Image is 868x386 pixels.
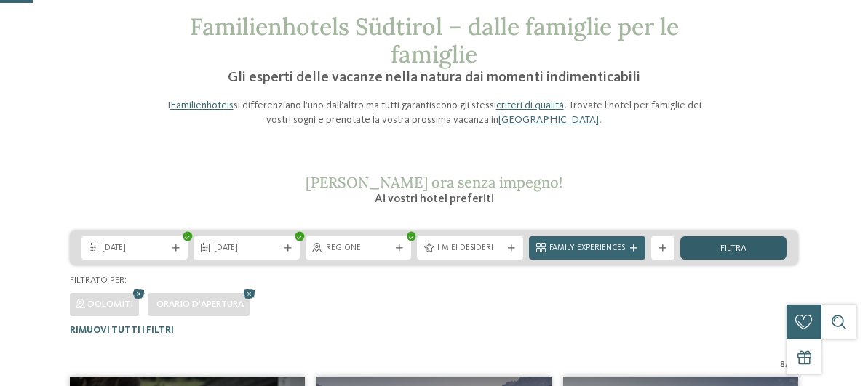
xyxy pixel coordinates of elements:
span: filtra [720,244,746,254]
span: Familienhotels Südtirol – dalle famiglie per le famiglie [190,12,679,69]
span: [PERSON_NAME] ora senza impegno! [306,173,562,191]
span: / [785,360,789,371]
a: [GEOGRAPHIC_DATA] [498,115,599,125]
span: 8 [780,360,785,371]
span: [DATE] [102,243,167,254]
span: Regione [326,243,391,254]
span: Rimuovi tutti i filtri [70,326,174,335]
span: Family Experiences [549,243,625,254]
span: Ai vostri hotel preferiti [375,193,494,205]
p: I si differenziano l’uno dall’altro ma tutti garantiscono gli stessi . Trovate l’hotel per famigl... [158,98,711,127]
a: Familienhotels [170,100,234,110]
a: criteri di qualità [496,100,564,110]
span: Gli esperti delle vacanze nella natura dai momenti indimenticabili [228,71,640,85]
span: I miei desideri [437,243,503,254]
span: Dolomiti [88,299,133,309]
span: [DATE] [214,243,279,254]
span: Filtrato per: [70,276,127,285]
span: Orario d'apertura [156,299,244,309]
